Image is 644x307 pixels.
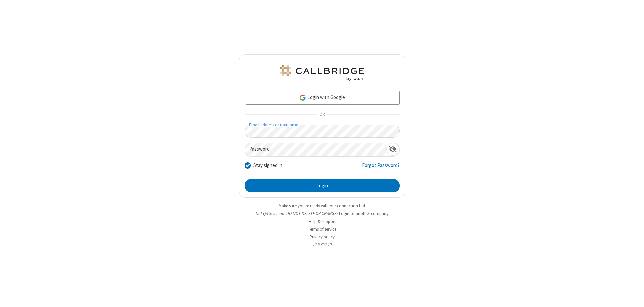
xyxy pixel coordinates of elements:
a: Terms of service [308,226,336,232]
a: Login with Google [245,91,400,104]
img: QA Selenium DO NOT DELETE OR CHANGE [278,65,366,81]
li: v2.6.352.10 [239,241,405,248]
input: Password [245,143,386,156]
span: OR [317,110,327,119]
label: Stay signed in [253,162,282,169]
a: Privacy policy [310,234,335,240]
button: Login to another company [339,210,388,217]
a: Help & support [309,219,336,224]
img: google-icon.png [299,94,306,101]
button: Login [245,179,400,192]
iframe: Chat [627,290,639,302]
li: Not QA Selenium DO NOT DELETE OR CHANGE? [239,210,405,217]
a: Make sure you're ready with our connection test [279,203,365,209]
input: Email address or username [245,125,400,138]
div: Show password [386,143,399,156]
a: Forgot Password? [362,162,400,174]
